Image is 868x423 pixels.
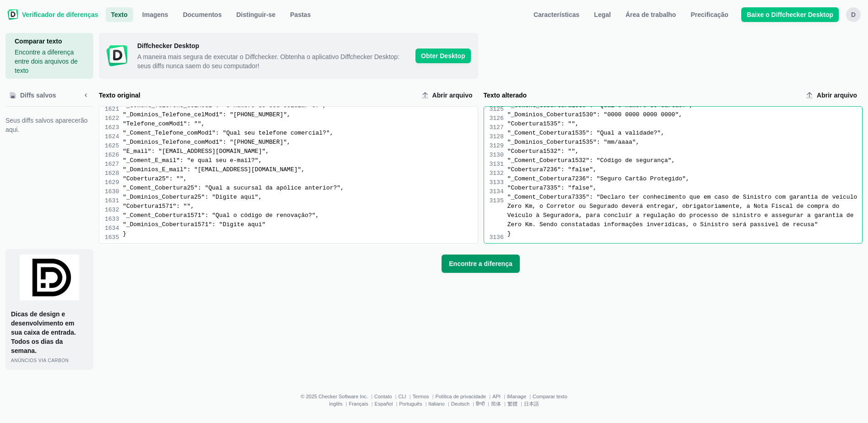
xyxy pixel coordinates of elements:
[431,91,474,100] span: Abrir arquivo
[123,211,477,220] div: "_Coment_Cobertura1571": "Qual o código de renovação?",
[105,196,119,206] div: 1631
[123,138,477,147] div: "_Dominios_Telefone_comMod1": "[PHONE_NUMBER]",
[428,401,444,407] a: Italiano
[140,10,170,19] span: Imagens
[436,394,486,399] a: Política de privacidade
[7,7,98,22] a: Verificador de diferenças
[442,255,520,273] button: Encontre a diferença
[123,220,477,229] div: "_Dominios_Cobertura1571": "Digite aqui"
[105,233,119,242] div: 1635
[507,193,862,229] div: "_Coment_Cobertura7335": "Declaro ter conhecimento que em caso de Sinistro com garantia de veicul...
[105,169,119,178] div: 1628
[624,10,678,19] span: Área de trabalho
[5,116,93,134] span: Seus diffs salvos aparecerão aqui.
[288,10,313,19] span: Pastas
[123,156,477,165] div: "_Coment_E_mail": "e qual seu e-mail?",
[490,187,504,196] div: 3134
[375,401,393,407] a: Español
[374,394,392,399] a: Contato
[123,129,477,138] div: "_Coment_Telefone_comMod1": "Qual seu telefone comercial?",
[105,123,119,132] div: 1623
[507,229,862,239] div: }
[741,7,839,22] a: Baixe o Diffchecker Desktop
[507,165,862,174] div: "Cobertura7236": "false",
[415,49,470,63] span: Obter Desktop
[123,110,477,119] div: "_Dominios_Telefone_celMod1": "[PHONE_NUMBER]",
[490,105,504,114] div: 3125
[490,141,504,151] div: 3129
[490,196,504,233] div: 3135
[507,394,526,399] a: iManage
[15,48,84,75] p: Encontre a diferença entre dois arquivos de texto
[491,401,501,407] a: 简体
[476,401,485,407] a: हिन्दी
[815,91,859,100] span: Abrir arquivo
[79,88,93,103] button: Minimizar barra lateral
[745,10,835,19] span: Baixe o Diffchecker Desktop
[490,178,504,187] div: 3133
[15,37,84,46] h1: Comparar texto
[685,7,734,22] a: Precificação
[99,91,414,100] label: Texto original
[689,10,730,19] span: Precificação
[137,7,174,22] a: Imagens
[490,160,504,169] div: 3131
[349,401,368,407] a: Français
[109,10,129,19] span: Texto
[507,119,862,129] div: "Cobertura1535": "",
[106,45,128,67] img: Ícone do Diffchecker Desktop
[484,91,799,100] label: Texto alterado
[181,10,224,19] span: Documentos
[5,249,93,370] a: Dicas de design e desenvolvimento em sua caixa de entrada. Todos os dias da semana.anúncios via C...
[105,178,119,187] div: 1629
[20,255,79,300] img: ícone indefinido
[18,91,58,100] span: Diffs salvos
[418,88,478,103] label: Upload do texto original
[11,358,69,363] span: anúncios via Carbon
[588,7,616,22] a: Legal
[105,160,119,169] div: 1627
[123,193,477,202] div: "_Dominios_Cobertura25": "Digite aqui",
[178,7,227,22] a: Documentos
[507,110,862,119] div: "_Dominios_Cobertura1530": "0000 0000 0000 0000",
[22,11,98,18] span: Verificador de diferenças
[105,187,119,196] div: 1630
[105,114,119,123] div: 1622
[802,88,863,103] label: Upload de texto alterado
[490,114,504,123] div: 3126
[846,7,861,22] button: D
[123,184,477,193] div: "_Coment_Cobertura25": "Qual a sucursal da apólice anterior?",
[490,132,504,141] div: 3128
[492,394,501,399] a: API
[123,229,477,239] div: }
[99,33,478,79] a: Ícone do Diffchecker DesktopDiffchecker Desktop A maneira mais segura de executar o Diffchecker. ...
[105,215,119,224] div: 1633
[301,394,374,399] li: © 2025 Checker Software Inc.
[490,233,504,242] div: 3136
[123,119,477,129] div: "Telefone_comMod1": "",
[532,10,581,19] span: Características
[490,169,504,178] div: 3132
[507,138,862,147] div: "_Dominios_Cobertura1535": "mm/aaaa",
[507,129,862,138] div: "_Coment_Cobertura1535": "Qual a validade?",
[106,7,133,22] a: Texto
[123,165,477,174] div: "_Dominios_E_mail": "[EMAIL_ADDRESS][DOMAIN_NAME]",
[507,147,862,156] div: "Cobertura1532": "",
[329,401,342,407] a: Inglês
[507,184,862,193] div: "Cobertura7335": "false",
[123,147,477,156] div: "E_mail": "[EMAIL_ADDRESS][DOMAIN_NAME]",
[451,401,469,407] a: Deutsch
[507,174,862,184] div: "_Coment_Cobertura7236": "Seguro Cartão Protegido",
[7,9,18,20] img: Logotipo do Diffchecker
[490,123,504,132] div: 3127
[105,224,119,233] div: 1634
[528,7,585,22] a: Características
[524,401,539,407] a: 日本語
[399,394,406,399] a: CLI
[105,206,119,215] div: 1632
[105,151,119,160] div: 1626
[490,151,504,160] div: 3130
[123,174,477,184] div: "Cobertura25": "",
[533,394,567,399] a: Comparar texto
